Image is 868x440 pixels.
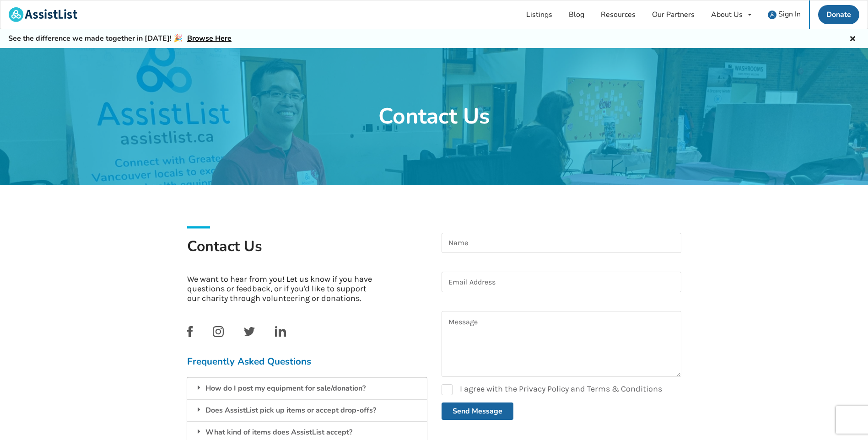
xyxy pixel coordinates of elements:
[378,102,490,131] h1: Contact Us
[442,402,513,420] button: Send Message
[187,355,427,367] h3: Frequently Asked Questions
[442,272,681,292] input: Email Address
[760,0,809,29] a: user icon Sign In
[818,5,859,24] a: Donate
[442,384,662,395] label: I agree with the Privacy Policy and Terms & Conditions
[442,233,681,253] input: Name
[187,377,427,399] div: How do I post my equipment for sale/donation?
[768,11,776,19] img: user icon
[187,274,379,303] p: We want to hear from you! Let us know if you have questions or feedback, or if you'd like to supp...
[187,33,232,43] a: Browse Here
[213,326,224,337] img: instagram_link
[244,327,255,336] img: twitter_link
[561,0,593,29] a: Blog
[644,0,703,29] a: Our Partners
[8,34,232,43] h5: See the difference we made together in [DATE]! 🎉
[778,9,801,19] span: Sign In
[711,11,743,18] div: About Us
[593,0,644,29] a: Resources
[187,399,427,421] div: Does AssistList pick up items or accept drop-offs?
[275,326,286,337] img: linkedin_link
[187,237,427,267] h1: Contact Us
[9,7,77,22] img: assistlist-logo
[187,326,193,337] img: facebook_link
[518,0,561,29] a: Listings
